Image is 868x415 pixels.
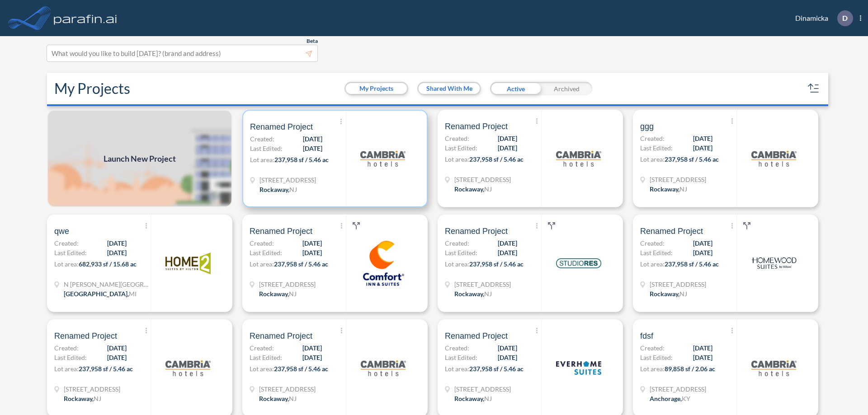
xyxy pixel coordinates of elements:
[54,80,130,97] h2: My Projects
[64,394,101,403] div: Rockaway, NJ
[361,241,406,286] img: logo
[250,353,282,362] span: Last Edited:
[94,395,101,402] span: NJ
[445,260,469,268] span: Lot area:
[498,143,517,153] span: [DATE]
[445,155,469,163] span: Lot area:
[259,395,289,402] span: Rockaway ,
[454,384,511,394] span: 321 Mt Hope Ave
[307,37,318,45] span: Beta
[556,136,601,181] img: logo
[445,226,508,237] span: Renamed Project
[693,134,712,143] span: [DATE]
[490,82,541,95] div: Active
[289,290,297,298] span: NJ
[842,14,848,22] p: D
[445,143,477,153] span: Last Edited:
[693,353,712,362] span: [DATE]
[274,365,328,373] span: 237,958 sf / 5.46 ac
[250,156,274,163] span: Lot area:
[419,83,480,94] button: Shared With Me
[679,185,687,193] span: NJ
[445,343,469,353] span: Created:
[640,143,673,153] span: Last Edited:
[54,353,87,362] span: Last Edited:
[650,185,679,193] span: Rockaway ,
[54,365,79,373] span: Lot area:
[165,241,211,286] img: logo
[640,343,665,353] span: Created:
[454,280,511,289] span: 321 Mt Hope Ave
[250,331,312,341] span: Renamed Project
[104,153,176,165] span: Launch New Project
[650,395,682,402] span: Anchorage ,
[346,83,407,94] button: My Projects
[541,82,592,95] div: Archived
[107,353,127,362] span: [DATE]
[498,248,517,257] span: [DATE]
[107,248,127,257] span: [DATE]
[54,260,79,268] span: Lot area:
[54,331,117,341] span: Renamed Project
[469,260,524,268] span: 237,958 sf / 5.46 ac
[54,226,69,237] span: qwe
[640,226,703,237] span: Renamed Project
[454,395,484,402] span: Rockaway ,
[79,365,133,373] span: 237,958 sf / 5.46 ac
[807,81,821,96] button: sort
[47,110,232,207] a: Launch New Project
[165,345,211,391] img: logo
[650,290,679,298] span: Rockaway ,
[250,121,313,132] span: Renamed Project
[498,343,517,353] span: [DATE]
[454,290,484,298] span: Rockaway ,
[302,248,322,257] span: [DATE]
[303,144,322,153] span: [DATE]
[107,343,127,353] span: [DATE]
[250,238,274,248] span: Created:
[274,156,329,163] span: 237,958 sf / 5.46 ac
[469,365,524,373] span: 237,958 sf / 5.46 ac
[751,136,797,181] img: logo
[693,238,712,248] span: [DATE]
[782,10,861,26] div: Dinamicka
[693,143,712,153] span: [DATE]
[302,238,322,248] span: [DATE]
[454,184,492,194] div: Rockaway, NJ
[250,365,274,373] span: Lot area:
[469,155,524,163] span: 237,958 sf / 5.46 ac
[259,175,316,185] span: 321 Mt Hope Ave
[302,343,322,353] span: [DATE]
[679,290,687,298] span: NJ
[650,384,706,394] span: 1899 Evergreen Rd
[650,175,706,184] span: 321 Mt Hope Ave
[107,238,127,248] span: [DATE]
[640,121,654,132] span: ggg
[129,290,137,298] span: MI
[289,395,297,402] span: NJ
[693,343,712,353] span: [DATE]
[445,238,469,248] span: Created:
[498,353,517,362] span: [DATE]
[665,365,715,373] span: 89,858 sf / 2.06 ac
[640,331,653,341] span: fdsf
[751,345,797,391] img: logo
[640,155,665,163] span: Lot area:
[64,395,94,402] span: Rockaway ,
[445,365,469,373] span: Lot area:
[640,134,665,143] span: Created:
[259,186,289,193] span: Rockaway ,
[64,289,137,298] div: Grand Rapids, MI
[556,241,601,286] img: logo
[259,290,289,298] span: Rockaway ,
[498,238,517,248] span: [DATE]
[302,353,322,362] span: [DATE]
[640,260,665,268] span: Lot area:
[259,394,297,403] div: Rockaway, NJ
[64,290,129,298] span: [GEOGRAPHIC_DATA] ,
[484,185,492,193] span: NJ
[64,384,120,394] span: 321 Mt Hope Ave
[361,345,406,391] img: logo
[556,345,601,391] img: logo
[650,280,706,289] span: 321 Mt Hope Ave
